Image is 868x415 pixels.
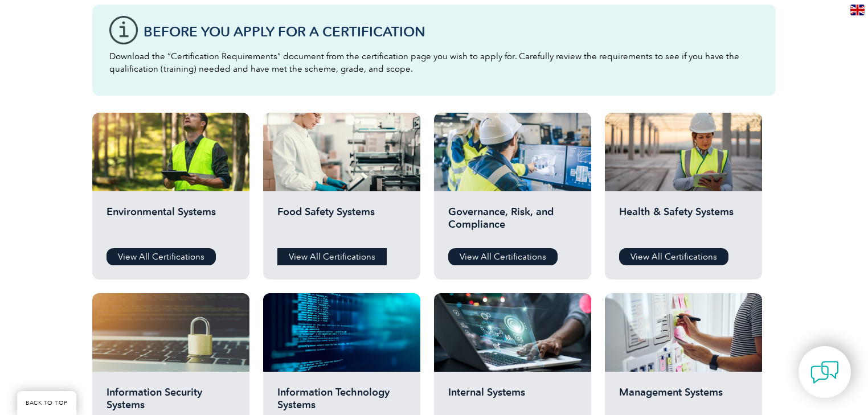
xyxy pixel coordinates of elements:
h2: Governance, Risk, and Compliance [448,206,577,240]
img: en [850,5,865,15]
a: BACK TO TOP [17,391,76,415]
a: View All Certifications [277,248,387,265]
img: contact-chat.png [810,358,839,387]
a: View All Certifications [107,248,216,265]
a: View All Certifications [448,248,558,265]
h2: Food Safety Systems [277,206,406,240]
a: View All Certifications [619,248,728,265]
h3: Before You Apply For a Certification [144,24,759,39]
h2: Environmental Systems [107,206,235,240]
p: Download the “Certification Requirements” document from the certification page you wish to apply ... [109,50,759,75]
h2: Health & Safety Systems [619,206,748,240]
